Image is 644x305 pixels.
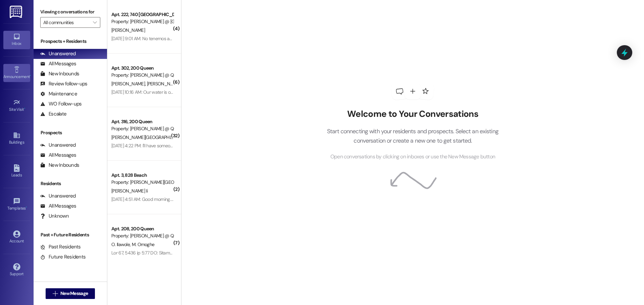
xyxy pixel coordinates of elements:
a: Support [3,261,30,279]
div: Maintenance [40,90,77,97]
span: M. Omoghe [132,241,155,247]
div: [DATE] 9:01 AM: No tenemos agua caliente [111,35,193,42]
span: [PERSON_NAME] [147,81,180,87]
div: WO Follow-ups [40,100,82,107]
div: Apt. 302, 200 Queen [111,65,173,72]
i:  [53,291,58,296]
span: [PERSON_NAME] [111,27,145,33]
div: All Messages [40,60,76,67]
div: Property: [PERSON_NAME][GEOGRAPHIC_DATA] ([STREET_ADDRESS]) (3280) [111,179,173,186]
span: [PERSON_NAME] Ii [111,188,148,194]
div: New Inbounds [40,70,79,77]
div: Review follow-ups [40,80,87,87]
div: Apt. 208, 200 Queen [111,225,173,232]
a: Inbox [3,31,30,49]
span: • [30,73,31,78]
div: Property: [PERSON_NAME] @ Queen (3266) [111,125,173,132]
div: [DATE] 10:16 AM: Our water is off... [111,89,176,95]
label: Viewing conversations for [40,7,100,17]
span: New Message [60,290,88,297]
span: [PERSON_NAME][GEOGRAPHIC_DATA] [111,134,187,140]
a: Leads [3,162,30,180]
div: Past + Future Residents [34,231,107,238]
div: New Inbounds [40,162,79,169]
img: ResiDesk Logo [10,6,23,18]
span: O. Ilawole [111,241,132,247]
div: Residents [34,180,107,187]
div: Past Residents [40,243,81,250]
div: Unanswered [40,50,76,57]
div: All Messages [40,152,76,159]
span: Open conversations by clicking on inboxes or use the New Message button [330,153,495,161]
div: [DATE] 4:22 PM: I'll have someone else contact your team from now on. [111,143,248,149]
button: New Message [46,288,95,299]
a: Templates • [3,196,30,214]
div: [DATE] 4:51 AM: Good morning. Can u schedule an appointment with me. I wanna talk to u about movi... [111,196,488,202]
div: Property: [PERSON_NAME] @ [GEOGRAPHIC_DATA] (3387) [111,18,173,25]
div: All Messages [40,203,76,210]
input: All communities [43,17,90,28]
p: Start connecting with your residents and prospects. Select an existing conversation or create a n... [317,127,508,146]
div: Unknown [40,213,69,220]
div: Future Residents [40,253,86,260]
a: Account [3,228,30,246]
div: Prospects + Residents [34,38,107,45]
a: Buildings [3,130,30,148]
div: Apt. 316, 200 Queen [111,118,173,125]
span: • [26,205,27,210]
span: • [24,106,25,111]
div: Apt. 222, 740 [GEOGRAPHIC_DATA] [111,11,173,18]
i:  [93,20,97,25]
div: Property: [PERSON_NAME] @ Queen (3266) [111,72,173,79]
div: Escalate [40,110,66,118]
div: Prospects [34,129,107,136]
div: Unanswered [40,193,76,200]
a: Site Visit • [3,97,30,115]
div: Apt. 3, 828 Beach [111,172,173,179]
h2: Welcome to Your Conversations [317,109,508,120]
div: Property: [PERSON_NAME] @ Queen (3266) [111,232,173,239]
div: Unanswered [40,142,76,149]
span: [PERSON_NAME] [111,81,147,87]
